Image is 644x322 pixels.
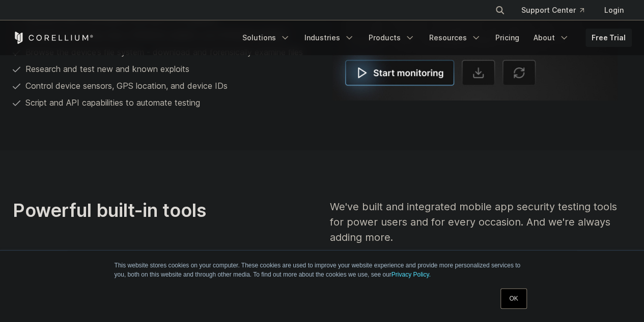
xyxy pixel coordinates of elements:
[298,29,360,47] a: Industries
[25,64,189,74] span: Research and test new and known exploits
[513,1,592,19] a: Support Center
[25,97,200,108] span: Script and API capabilities to automate testing
[25,81,228,91] span: Control device sensors, GPS location, and device IDs
[483,1,632,19] div: Navigation Menu
[527,29,575,47] a: About
[585,29,632,47] a: Free Trial
[596,1,632,19] a: Login
[236,29,632,47] div: Navigation Menu
[330,201,617,243] span: We've built and integrated mobile app security testing tools for power users and for every occasi...
[500,288,526,309] a: OK
[491,1,509,19] button: Search
[362,29,421,47] a: Products
[115,261,530,279] p: This website stores cookies on your computer. These cookies are used to improve your website expe...
[423,29,487,47] a: Resources
[13,199,273,222] h3: Powerful built-in tools
[13,32,94,44] a: Corellium Home
[391,271,431,278] a: Privacy Policy.
[489,29,525,47] a: Pricing
[236,29,296,47] a: Solutions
